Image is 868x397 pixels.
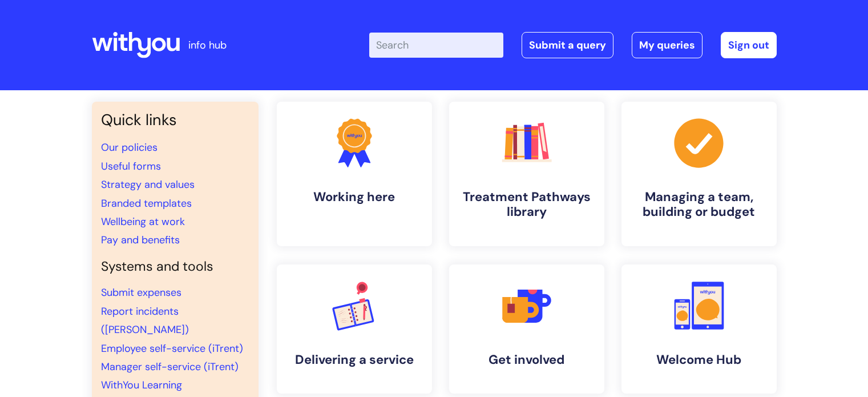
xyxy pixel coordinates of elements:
a: Strategy and values [101,178,195,191]
a: Submit a query [522,32,613,58]
h4: Delivering a service [286,352,423,367]
a: Wellbeing at work [101,215,185,228]
a: Branded templates [101,197,192,210]
a: Sign out [721,32,777,58]
h4: Systems and tools [101,259,249,275]
a: Manager self-service (iTrent) [101,360,239,374]
h3: Quick links [101,111,249,129]
a: WithYou Learning [101,378,182,392]
a: Get involved [449,264,604,394]
a: Useful forms [101,159,161,173]
p: info hub [188,36,227,54]
a: Delivering a service [277,264,432,394]
a: Pay and benefits [101,233,180,247]
a: Managing a team, building or budget [621,102,777,246]
h4: Treatment Pathways library [458,190,595,220]
input: Search [369,33,503,58]
h4: Working here [286,190,423,204]
a: Welcome Hub [621,264,777,394]
a: Working here [277,102,432,246]
a: My queries [632,32,703,58]
a: Employee self-service (iTrent) [101,342,243,355]
a: Treatment Pathways library [449,102,604,246]
a: Report incidents ([PERSON_NAME]) [101,304,189,336]
a: Submit expenses [101,286,181,299]
h4: Managing a team, building or budget [631,190,768,220]
h4: Welcome Hub [631,352,768,367]
div: | - [369,32,777,58]
a: Our policies [101,141,158,154]
h4: Get involved [458,352,595,367]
